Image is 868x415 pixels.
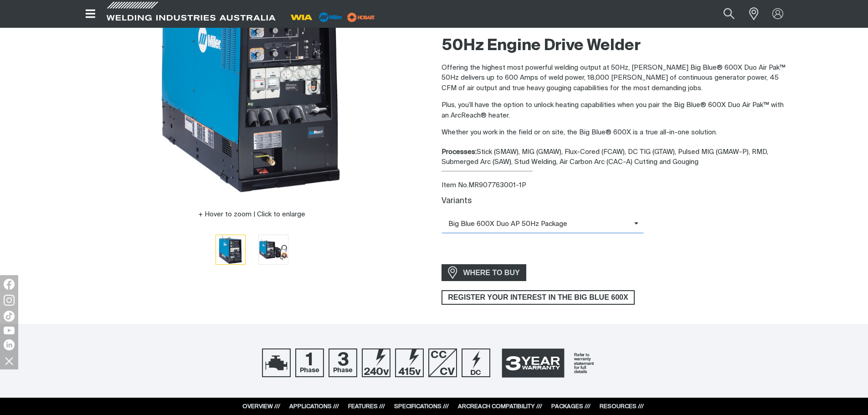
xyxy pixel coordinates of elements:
[442,197,472,205] label: Variants
[242,404,280,410] a: OVERVIEW ///
[442,36,791,56] h2: 50Hz Engine Drive Welder
[458,404,542,410] a: ARCREACH COMPATIBILITY ///
[259,235,288,264] img: Big Blue 600X Duo Air Pak 50Hz ArcReach
[395,348,424,377] img: 415V
[442,290,634,305] span: REGISTER YOUR INTEREST IN THE BIG BLUE 600X
[714,4,745,24] button: Search products
[442,149,477,155] strong: Processes:
[1,353,17,369] img: hide socials
[442,147,791,168] div: Stick (SMAW), MIG (GMAW), Flux-Cored (FCAW), DC TIG (GTAW), Pulsed MIG (GMAW-P), RMD, Submerged A...
[442,180,791,191] div: Item No. MR907763001-1P
[329,348,357,377] img: 3 Phase
[4,311,15,322] img: TikTok
[702,4,744,24] input: Product name or item number...
[394,404,449,410] a: SPECIFICATIONS ///
[428,348,457,377] img: CC/CV
[4,339,15,350] img: LinkedIn
[442,264,527,281] a: WHERE TO BUY
[4,295,15,306] img: Instagram
[216,235,246,265] button: Go to slide 1
[457,266,526,280] span: WHERE TO BUY
[348,404,385,410] a: FEATURES ///
[4,279,15,290] img: Facebook
[495,344,606,382] a: 3 Year Warranty
[295,348,324,377] img: 1 Phase
[600,404,644,410] a: RESOURCES ///
[442,128,791,138] p: Whether you work in the field or on site, the Big Blue® 600X is a true all-in-one solution.
[442,290,635,305] a: REGISTER YOUR INTEREST IN THE BIG BLUE 600X
[462,348,490,377] img: DC
[344,14,378,20] a: miller
[344,10,378,24] img: miller
[4,327,15,334] img: YouTube
[362,348,390,377] img: 240V
[442,100,791,121] p: Plus, you’ll have the option to unlock heating capabilities when you pair the Big Blue® 600X Duo ...
[442,63,791,94] p: Offering the highest most powerful welding output at 50Hz, [PERSON_NAME] Big Blue® 600X Duo Air P...
[258,235,288,265] button: Go to slide 2
[551,404,591,410] a: PACKAGES ///
[289,404,339,410] a: APPLICATIONS ///
[442,219,634,230] span: Big Blue 600X Duo AP 50Hz Package
[262,348,291,377] img: Engine Drive
[193,209,311,220] button: Hover to zoom | Click to enlarge
[216,235,245,264] img: Big Blue 600X Duo Air Pak 50Hz ArcReach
